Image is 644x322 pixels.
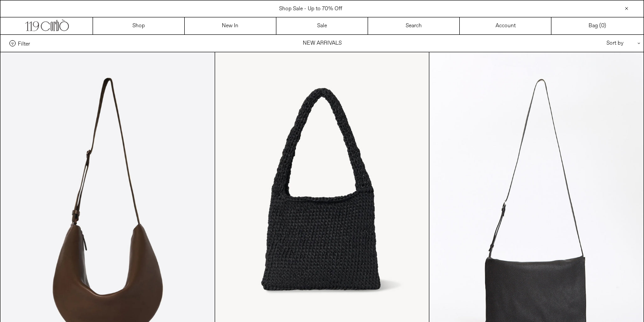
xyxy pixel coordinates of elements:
a: New In [185,17,276,34]
a: Sale [276,17,368,34]
a: Shop [93,17,185,34]
div: Sort by [554,35,635,52]
span: ) [601,22,606,30]
a: Bag () [551,17,643,34]
span: 0 [601,22,604,29]
a: Account [460,17,551,34]
a: Search [368,17,460,34]
a: Shop Sale - Up to 70% Off [279,5,342,13]
span: Filter [18,40,30,46]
